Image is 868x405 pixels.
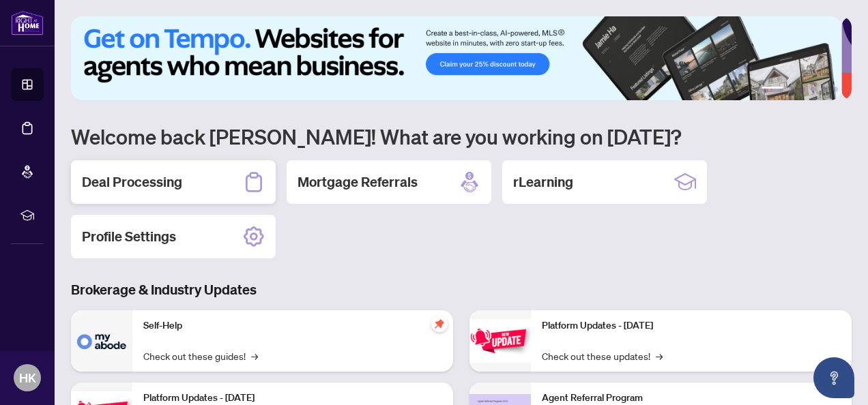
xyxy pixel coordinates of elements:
[811,87,816,92] button: 4
[251,348,258,363] span: →
[298,172,418,192] h2: Mortgage Referrals
[513,172,573,192] h2: rLearning
[82,172,182,192] h2: Deal Processing
[789,87,794,92] button: 2
[833,87,838,92] button: 6
[762,87,783,92] button: 1
[800,87,805,92] button: 3
[822,87,827,92] button: 5
[143,348,258,363] a: Check out these guides!→
[469,319,531,362] img: Platform Updates - June 23, 2025
[19,368,36,387] span: HK
[11,10,44,35] img: logo
[82,227,176,246] h2: Profile Settings
[656,348,663,363] span: →
[71,16,841,100] img: Slide 0
[71,123,852,149] h1: Welcome back [PERSON_NAME]! What are you working on [DATE]?
[431,316,448,332] span: pushpin
[71,280,852,299] h3: Brokerage & Industry Updates
[71,310,132,372] img: Self-Help
[542,318,841,333] p: Platform Updates - [DATE]
[143,318,442,333] p: Self-Help
[813,357,854,398] button: Open asap
[542,348,663,363] a: Check out these updates!→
